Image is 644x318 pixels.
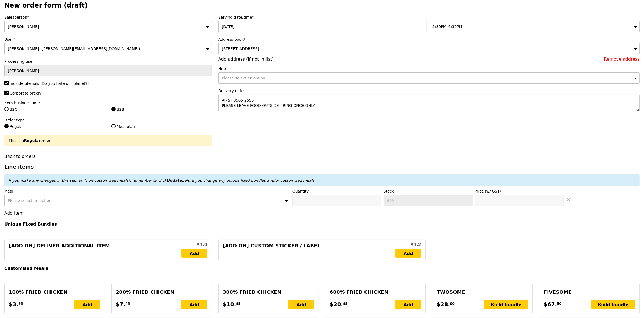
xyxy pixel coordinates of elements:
div: This is a order. [9,138,207,143]
a: Remove address [604,57,640,62]
input: B2C [4,107,9,111]
div: Add [395,300,421,309]
span: Please select an option [8,198,51,203]
div: Fivesome [544,288,635,296]
label: Delivery note [218,88,640,93]
a: Add [395,249,421,258]
div: 200% Fried Chicken [116,288,207,296]
label: B2C [4,107,105,112]
label: User* [4,37,212,42]
h3: Line items [4,164,640,170]
div: 600% Fried Chicken [330,288,421,296]
span: $20. [330,300,343,308]
a: Add item [4,211,24,216]
label: Order type: [4,117,212,123]
span: $7. [116,300,125,308]
div: Build bundle [484,300,528,309]
label: Stock [384,188,473,194]
label: B2B [111,107,212,112]
span: 45 [125,302,130,306]
div: Add [288,300,314,309]
span: $3. [9,300,18,308]
div: Add [181,300,207,309]
label: Processing user [4,59,212,64]
span: $28. [437,300,450,308]
label: Price (w/ GST) [475,188,564,194]
b: Update [166,178,182,183]
div: 300% Fried Chicken [223,288,314,296]
label: Quantity [292,188,381,194]
a: Add address (if not in list) [218,57,274,62]
span: [STREET_ADDRESS] [222,47,259,51]
label: Meal plan [111,124,212,129]
label: Meal [4,188,290,194]
span: 95 [343,302,348,306]
input: B2B [111,107,116,111]
input: Include utensils (Do you hate our planet?) [4,81,9,85]
b: Regular [24,138,40,143]
div: $1.2 [395,242,421,248]
a: Add [181,249,207,258]
input: Regular [4,124,9,128]
span: 95 [18,302,23,306]
label: Xero business unit: [4,100,212,106]
div: [Add on] Deliver Additional Item [9,242,181,258]
div: $1.0 [181,242,207,248]
label: Salesperson* [4,15,212,20]
label: Hub [218,66,640,71]
span: 5:30PM–6:30PM [432,25,462,29]
span: $10. [223,300,236,308]
span: 95 [236,302,241,306]
span: $67. [544,300,557,308]
input: Corporate order? [4,91,9,95]
div: Twosome [437,288,528,296]
h2: New order form (draft) [4,2,640,9]
label: Address book* [218,37,640,42]
div: 100% Fried Chicken [9,288,100,296]
input: Serving date [218,21,427,32]
label: Serving date/time* [218,15,640,20]
a: Back to orders [4,154,35,159]
span: 00 [450,302,455,306]
div: [Add on] Custom Sticker / Label [223,242,395,258]
span: Please select an option [222,76,265,80]
h4: Customised Meals [4,266,640,271]
span: [PERSON_NAME] ([PERSON_NAME][EMAIL_ADDRESS][DOMAIN_NAME]) [8,47,140,51]
span: 50 [557,302,561,306]
div: Build bundle [591,300,635,309]
h4: Unique Fixed Bundles [4,222,640,227]
label: Regular [4,124,105,129]
input: Meal plan [111,124,116,128]
div: Add [74,300,100,309]
span: Corporate order? [10,91,42,95]
em: If you make any changes in this section (non-customised meals), remember to click before you chan... [9,178,314,183]
span: Include utensils (Do you hate our planet?) [10,81,89,86]
span: [PERSON_NAME] [8,25,39,29]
